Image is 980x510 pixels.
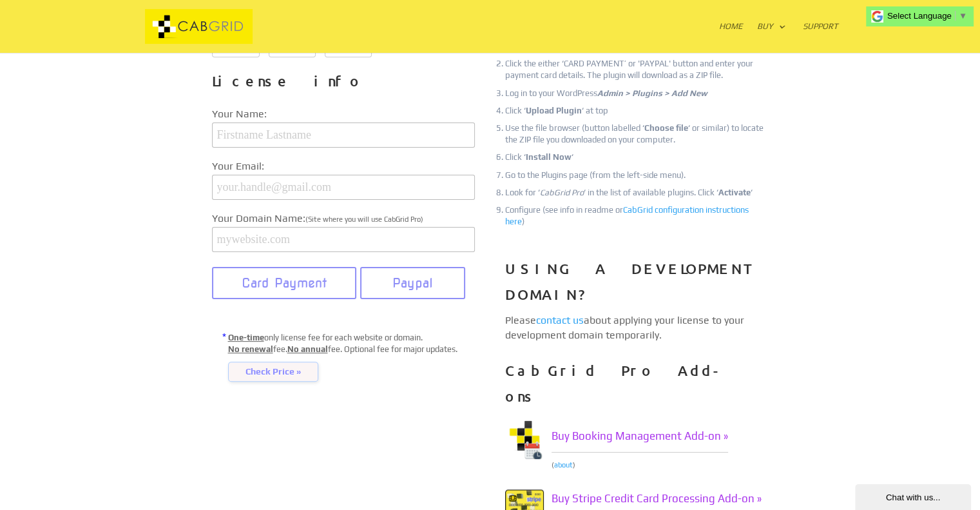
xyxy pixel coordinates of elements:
label: Your Name: [212,106,475,123]
span: (Site where you will use CabGrid Pro) [305,215,423,223]
strong: Choose file [644,123,688,133]
strong: Upload Plugin [526,106,582,115]
img: CabGrid [145,9,253,44]
a: Home [719,22,743,53]
iframe: chat widget [855,482,974,510]
p: Please about applying your license to your development domain temporarily. [505,313,768,342]
em: CabGrid Pro [540,188,584,197]
label: Your Email: [212,158,475,175]
a: CabGrid configuration instructions here [505,205,749,226]
li: Go to the Plugins page (from the left-side menu). [505,170,768,181]
a: about [554,461,573,469]
li: Use the file browser (button labelled ‘ ‘ or similar) to locate the ZIP file you downloaded on yo... [505,123,768,146]
span: ( ) [552,461,575,469]
li: Click ‘ ‘ at top [505,105,768,117]
u: One-time [228,333,264,342]
img: Taxi Booking WordPress Plugin [505,420,544,459]
a: Select Language​ [887,11,967,21]
h3: License info [212,68,475,101]
span: Select Language [887,11,952,21]
button: Paypal [360,267,465,299]
span: Check Price » [228,362,318,382]
a: Support [803,22,838,53]
a: contact us [536,314,584,326]
p: only license fee for each website or domain. fee. fee. Optional fee for major updates. [228,332,475,382]
span: ▼ [959,11,967,21]
li: Click the either ‘CARD PAYMENT’ or 'PAYPAL' button and enter your payment card details. The plugi... [505,58,768,81]
li: Log in to your WordPress [505,88,768,99]
strong: Activate [718,188,751,197]
a: Buy Booking Management Add-on » [552,420,728,453]
input: your.handle@gmail.com [212,175,475,200]
input: Firstname Lastname [212,123,475,148]
u: No renewal [228,344,273,354]
input: mywebsite.com [212,227,475,252]
button: Card Payment [212,267,357,299]
li: Click ‘ ‘ [505,152,768,163]
strong: Install Now [526,152,572,162]
li: Configure (see info in readme or ) [505,204,768,228]
h3: CabGrid Pro Add-ons [505,358,768,415]
a: Buy [757,22,786,53]
em: Admin > Plugins > Add New [597,88,707,98]
u: No annual [287,344,328,354]
h3: USING A DEVELOPMENT DOMAIN? [505,256,768,313]
label: Your Domain Name: [212,210,475,227]
li: Look for ‘ ‘ in the list of available plugins. Click ‘ ‘ [505,187,768,199]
